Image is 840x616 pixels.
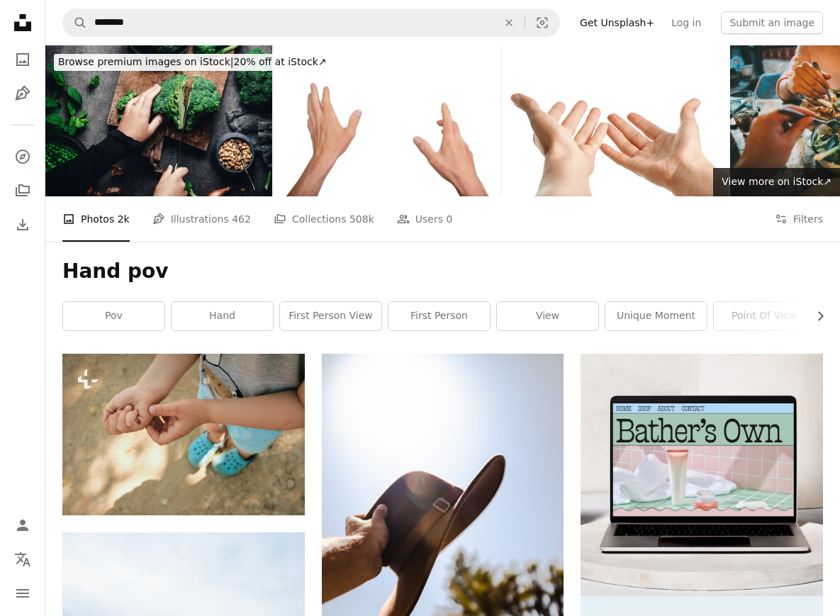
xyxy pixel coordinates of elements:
[152,196,251,242] a: Illustrations 462
[172,302,273,330] a: hand
[663,11,710,34] a: Log in
[9,545,37,573] button: Language
[9,142,37,171] a: Explore
[63,9,87,36] button: Search Unsplash
[807,302,823,330] button: scroll list to the right
[9,177,37,205] a: Collections
[58,56,233,67] span: Browse premium images on iStock |
[722,176,831,187] span: View more on iStock ↗
[280,302,381,330] a: first person view
[493,9,525,36] button: Clear
[397,196,453,242] a: Users 0
[581,354,823,596] img: file-1707883121023-8e3502977149image
[721,11,823,34] button: Submit an image
[502,45,729,196] img: Hands isolated on white
[349,211,374,227] span: 508k
[605,302,707,330] a: unique moment
[58,56,327,67] span: 20% off at iStock ↗
[9,211,37,239] a: Download History
[45,45,340,79] a: Browse premium images on iStock|20% off at iStock↗
[9,45,37,74] a: Photos
[9,79,37,108] a: Illustrations
[322,529,564,542] a: a man's hand holding a hat in front of the sun
[9,579,37,607] button: Menu
[571,11,663,34] a: Get Unsplash+
[525,9,559,36] button: Visual search
[63,302,164,330] a: pov
[62,354,305,515] img: A child examines something in their hands.
[388,302,490,330] a: first person
[775,196,823,242] button: Filters
[9,511,37,539] a: Log in / Sign up
[274,196,374,242] a: Collections 508k
[274,45,500,196] img: Hand reaching out, point of view POV perspective, isolated on white background. Gesture indicating
[713,168,840,196] a: View more on iStock↗
[62,9,560,37] form: Find visuals sitewide
[62,428,305,441] a: A child examines something in their hands.
[714,302,815,330] a: point of view
[232,211,251,227] span: 462
[62,259,823,284] h1: Hand pov
[497,302,598,330] a: view
[45,45,272,196] img: Woman cutting fresh broccoli
[446,211,452,227] span: 0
